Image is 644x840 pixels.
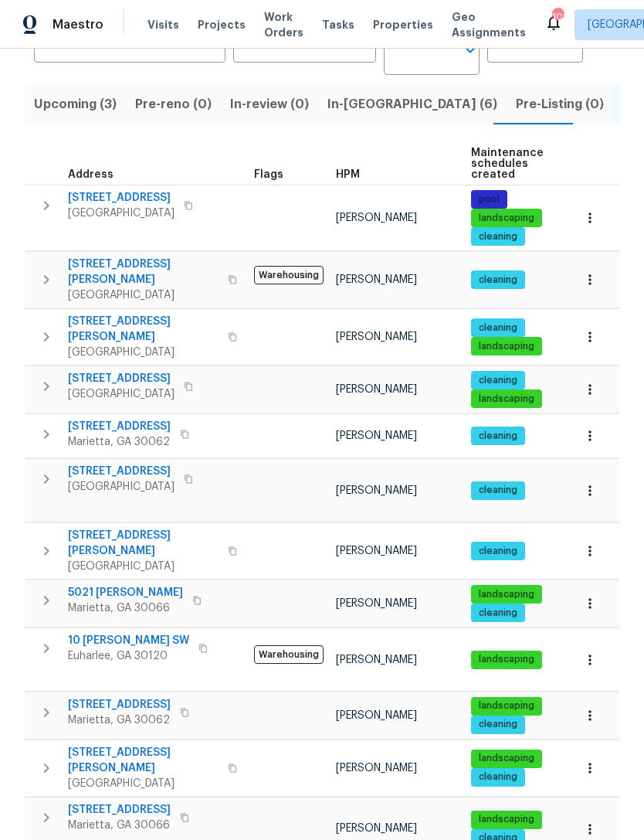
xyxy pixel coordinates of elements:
span: [STREET_ADDRESS] [68,697,171,712]
span: [PERSON_NAME] [336,598,417,609]
span: [PERSON_NAME] [336,274,417,285]
span: [STREET_ADDRESS] [68,802,171,818]
span: cleaning [473,484,524,497]
span: [GEOGRAPHIC_DATA] [68,559,219,574]
span: Visits [147,17,179,32]
span: cleaning [473,274,524,287]
span: [PERSON_NAME] [336,332,417,342]
span: [PERSON_NAME] [336,823,417,834]
span: [PERSON_NAME] [336,430,417,441]
span: Address [68,169,114,180]
span: [PERSON_NAME] [336,384,417,395]
span: landscaping [473,393,541,406]
span: Geo Assignments [452,9,526,40]
span: [GEOGRAPHIC_DATA] [68,345,219,360]
span: cleaning [473,230,524,243]
span: cleaning [473,321,524,335]
span: Work Orders [264,9,303,40]
span: landscaping [473,653,541,666]
span: landscaping [473,699,541,712]
span: Projects [198,17,246,32]
span: [GEOGRAPHIC_DATA] [68,206,175,221]
span: HPM [336,169,360,180]
span: Properties [373,17,433,32]
span: cleaning [473,770,524,784]
span: In-[GEOGRAPHIC_DATA] (6) [327,94,497,115]
span: landscaping [473,813,541,826]
span: [STREET_ADDRESS][PERSON_NAME] [68,257,219,287]
span: Upcoming (3) [34,94,117,115]
span: landscaping [473,588,541,601]
span: cleaning [473,607,524,620]
span: Warehousing [254,266,324,284]
span: [GEOGRAPHIC_DATA] [68,776,219,791]
span: Pre-Listing (0) [516,94,604,115]
span: Warehousing [254,645,324,664]
span: [PERSON_NAME] [336,710,417,721]
span: [PERSON_NAME] [336,213,417,223]
span: Maintenance schedules created [471,148,544,180]
span: [GEOGRAPHIC_DATA] [68,386,175,402]
span: In-review (0) [230,94,309,115]
span: [GEOGRAPHIC_DATA] [68,287,219,303]
span: cleaning [473,545,524,558]
span: landscaping [473,752,541,765]
span: Flags [254,169,283,180]
span: Marietta, GA 30062 [68,434,171,450]
span: 10 [PERSON_NAME] SW [68,633,189,648]
span: [STREET_ADDRESS] [68,190,175,206]
span: landscaping [473,340,541,353]
span: [STREET_ADDRESS][PERSON_NAME] [68,528,219,559]
span: Tasks [322,19,354,30]
span: Maestro [53,17,103,32]
span: cleaning [473,718,524,731]
span: [PERSON_NAME] [336,546,417,556]
span: Marietta, GA 30066 [68,818,171,833]
span: Marietta, GA 30066 [68,600,183,616]
span: 5021 [PERSON_NAME] [68,585,183,600]
span: [PERSON_NAME] [336,655,417,665]
span: Pre-reno (0) [135,94,212,115]
span: [PERSON_NAME] [336,485,417,496]
span: [PERSON_NAME] [336,763,417,774]
span: cleaning [473,430,524,443]
span: [STREET_ADDRESS] [68,464,175,479]
span: Euharlee, GA 30120 [68,648,189,664]
span: [GEOGRAPHIC_DATA] [68,479,175,495]
span: Marietta, GA 30062 [68,712,171,728]
button: Open [459,39,481,61]
span: landscaping [473,212,541,225]
span: cleaning [473,374,524,387]
div: 102 [552,9,563,25]
span: [STREET_ADDRESS] [68,419,171,434]
span: [STREET_ADDRESS][PERSON_NAME] [68,745,219,776]
span: [STREET_ADDRESS][PERSON_NAME] [68,314,219,345]
span: pool [473,193,506,206]
span: [STREET_ADDRESS] [68,371,175,386]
